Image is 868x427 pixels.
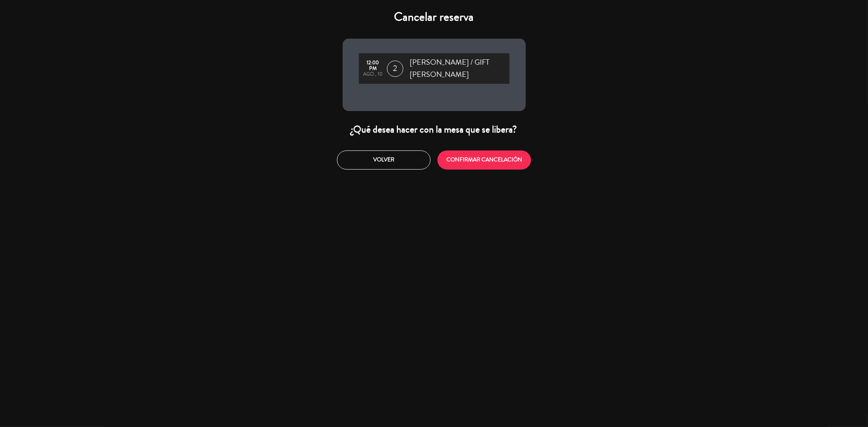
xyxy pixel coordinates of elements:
[363,60,383,72] div: 12:00 PM
[437,150,531,170] button: CONFIRMAR CANCELACIÓN
[337,150,431,170] button: Volver
[343,10,526,24] h4: Cancelar reserva
[387,61,403,77] span: 2
[410,57,509,81] span: [PERSON_NAME] / GIFT [PERSON_NAME]
[363,72,383,77] div: ago., 10
[343,123,526,136] div: ¿Qué desea hacer con la mesa que se libera?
